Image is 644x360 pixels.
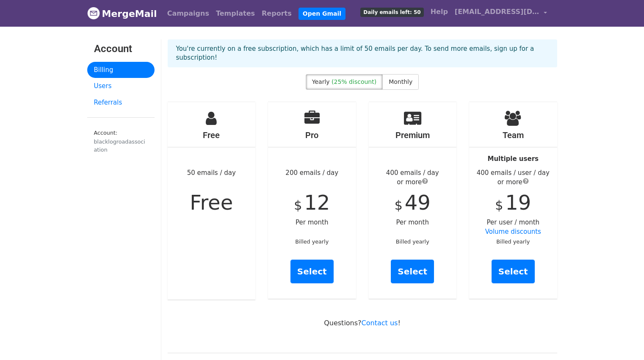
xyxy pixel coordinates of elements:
[427,3,451,20] a: Help
[395,198,403,213] span: $
[369,102,457,299] div: Per month
[360,8,423,17] span: Daily emails left: 50
[391,260,434,283] a: Select
[312,78,330,85] span: Yearly
[469,130,557,140] h4: Team
[332,78,376,85] span: (25% discount)
[87,62,155,78] a: Billing
[357,3,427,20] a: Daily emails left: 50
[469,168,557,187] div: 400 emails / user / day or more
[87,94,155,111] a: Referrals
[485,228,541,235] a: Volume discounts
[492,260,535,283] a: Select
[190,191,233,214] span: Free
[168,318,557,327] p: Questions? !
[295,238,329,245] small: Billed yearly
[87,7,100,19] img: MergeMail logo
[94,130,148,154] small: Account:
[87,78,155,94] a: Users
[94,138,148,154] div: blacklogroadassociation
[362,319,398,327] a: Contact us
[488,155,539,163] strong: Multiple users
[469,102,557,299] div: Per user / month
[87,5,157,22] a: MergeMail
[268,102,356,299] div: 200 emails / day Per month
[299,8,345,20] a: Open Gmail
[258,5,295,22] a: Reports
[294,198,302,213] span: $
[389,78,412,85] span: Monthly
[94,43,148,55] h3: Account
[451,3,550,23] a: [EMAIL_ADDRESS][DOMAIN_NAME]
[213,5,258,22] a: Templates
[369,168,457,187] div: 400 emails / day or more
[168,102,256,299] div: 50 emails / day
[505,191,531,214] span: 19
[405,191,431,214] span: 49
[268,130,356,140] h4: Pro
[290,260,334,283] a: Select
[455,7,539,17] span: [EMAIL_ADDRESS][DOMAIN_NAME]
[496,238,530,245] small: Billed yearly
[396,238,429,245] small: Billed yearly
[304,191,330,214] span: 12
[369,130,457,140] h4: Premium
[176,44,549,62] p: You're currently on a free subscription, which has a limit of 50 emails per day. To send more ema...
[168,130,256,140] h4: Free
[495,198,503,213] span: $
[164,5,213,22] a: Campaigns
